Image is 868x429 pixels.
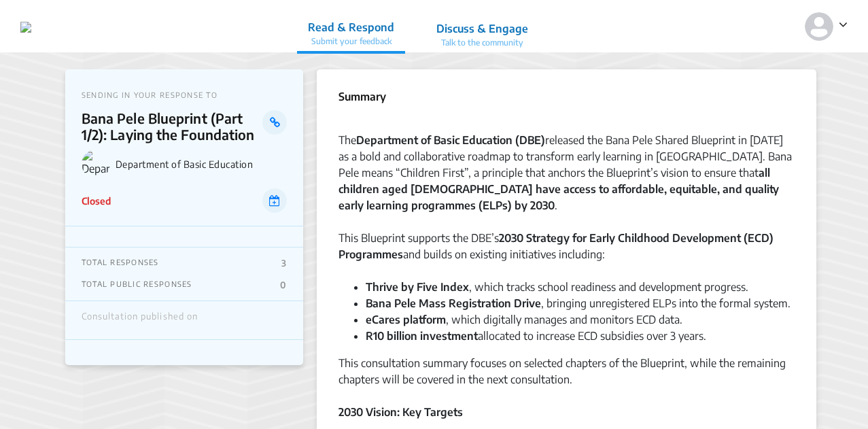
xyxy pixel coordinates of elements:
[20,22,31,33] img: dd3pie1mb9brh0krhk3z0xmyy6e5
[420,329,478,343] strong: investment
[366,329,417,343] strong: R10 billion
[436,20,528,37] p: Discuss & Engage
[82,279,192,290] p: TOTAL PUBLIC RESPONSES
[82,311,198,329] div: Consultation published on
[308,35,394,48] p: Submit your feedback
[366,279,795,295] li: , which tracks school readiness and development progress.
[356,133,545,147] strong: Department of Basic Education (DBE)
[308,19,394,35] p: Read & Respond
[82,150,110,178] img: Department of Basic Education logo
[805,12,833,41] img: person-default.svg
[366,295,795,311] li: , bringing unregistered ELPs into the formal system.
[116,158,287,170] p: Department of Basic Education
[338,132,795,230] div: The released the Bana Pele Shared Blueprint in [DATE] as a bold and collaborative roadmap to tran...
[82,258,159,269] p: TOTAL RESPONSES
[366,280,469,294] strong: Thrive by Five Index
[280,279,286,290] p: 0
[436,37,528,49] p: Talk to the community
[366,311,795,328] li: , which digitally manages and monitors ECD data.
[82,90,287,99] p: SENDING IN YOUR RESPONSE TO
[366,313,446,326] strong: eCares platform
[338,405,463,419] strong: 2030 Vision: Key Targets
[338,231,774,261] strong: 2030 Strategy for Early Childhood Development (ECD) Programmes
[281,258,286,269] p: 3
[366,328,795,344] li: allocated to increase ECD subsidies over 3 years.
[82,110,263,143] p: Bana Pele Blueprint (Part 1/2): Laying the Foundation
[366,296,541,310] strong: Bana Pele Mass Registration Drive
[82,194,111,208] p: Closed
[338,355,795,404] div: This consultation summary focuses on selected chapters of the Blueprint, while the remaining chap...
[338,230,795,279] div: This Blueprint supports the DBE’s and builds on existing initiatives including:
[338,88,386,105] p: Summary
[338,166,779,212] strong: all children aged [DEMOGRAPHIC_DATA] have access to affordable, equitable, and quality early lear...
